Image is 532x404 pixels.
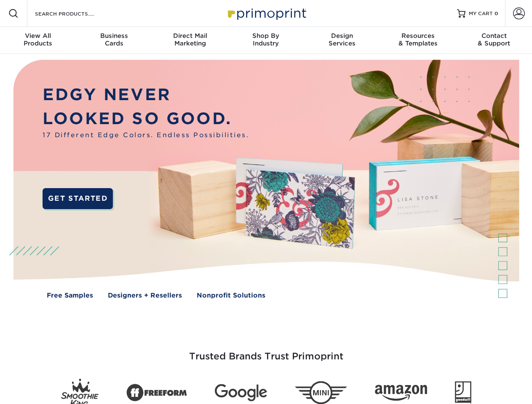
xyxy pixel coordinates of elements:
a: Nonprofit Solutions [197,291,265,300]
a: Designers + Resellers [108,291,182,300]
a: GET STARTED [43,188,113,209]
a: Free Samples [47,291,93,300]
img: Goodwill [455,381,471,404]
span: 17 Different Edge Colors. Endless Possibilities. [43,130,249,140]
a: Direct MailMarketing [152,27,228,54]
span: 0 [495,11,498,16]
div: Services [304,32,380,47]
div: & Templates [380,32,456,47]
img: Google [215,384,267,401]
span: Design [304,32,380,40]
a: Contact& Support [456,27,532,54]
img: Primoprint [224,4,308,22]
div: & Support [456,32,532,47]
p: LOOKED SO GOOD. [43,107,249,131]
a: Shop ByIndustry [228,27,304,54]
span: Shop By [228,32,304,40]
div: Marketing [152,32,228,47]
span: Contact [456,32,532,40]
input: SEARCH PRODUCTS..... [34,8,116,19]
img: Amazon [375,385,427,401]
div: Cards [76,32,152,47]
span: MY CART [469,10,493,17]
div: Industry [228,32,304,47]
span: Business [76,32,152,40]
p: EDGY NEVER [43,83,249,107]
span: Direct Mail [152,32,228,40]
a: BusinessCards [76,27,152,54]
a: DesignServices [304,27,380,54]
a: Resources& Templates [380,27,456,54]
span: Resources [380,32,456,40]
h3: Trusted Brands Trust Primoprint [20,331,513,372]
